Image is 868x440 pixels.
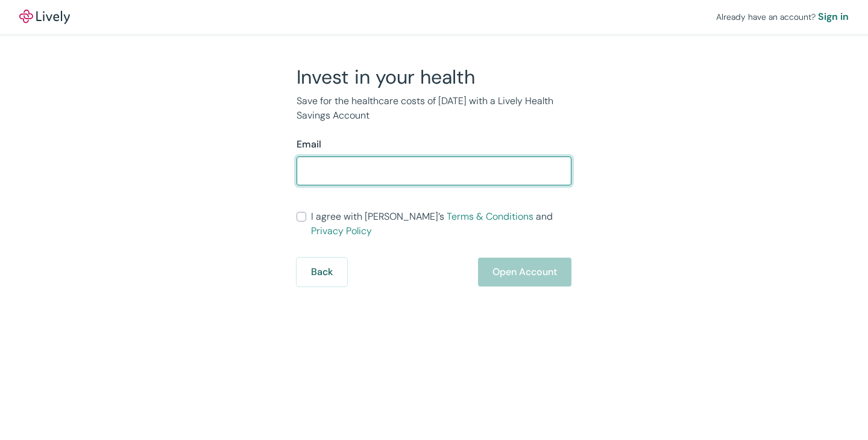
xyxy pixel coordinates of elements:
[818,10,849,24] a: Sign in
[19,10,70,24] a: LivelyLively
[297,65,571,89] h2: Invest in your health
[716,10,849,24] div: Already have an account?
[297,258,347,287] button: Back
[447,210,533,223] a: Terms & Conditions
[19,10,70,24] img: Lively
[311,225,372,237] a: Privacy Policy
[311,209,571,238] span: I agree with [PERSON_NAME]’s and
[297,137,321,152] label: Email
[297,94,571,123] p: Save for the healthcare costs of [DATE] with a Lively Health Savings Account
